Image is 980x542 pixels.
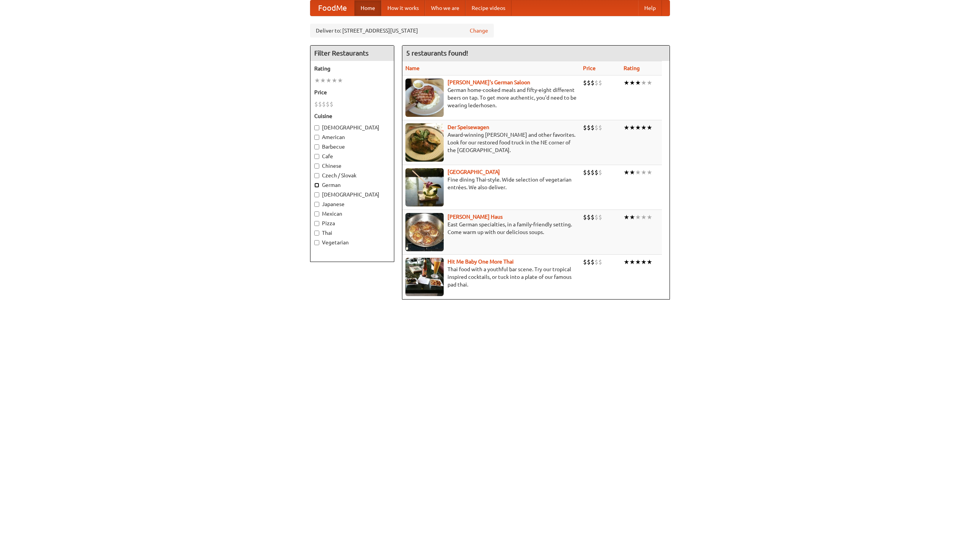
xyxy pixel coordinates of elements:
li: ★ [629,79,635,87]
ng-pluralize: 5 restaurants found! [406,49,468,57]
li: $ [330,100,333,108]
li: $ [322,100,326,108]
li: ★ [624,79,629,87]
h5: Rating [314,65,390,72]
h5: Cuisine [314,112,390,120]
img: satay.jpg [405,168,444,206]
label: German [314,181,390,189]
a: Home [354,0,381,16]
a: How it works [381,0,425,16]
a: Change [470,27,488,34]
li: $ [583,123,587,132]
li: ★ [629,258,635,266]
li: ★ [647,258,652,266]
li: ★ [641,123,647,132]
li: ★ [647,79,652,87]
li: ★ [332,76,337,85]
li: $ [583,258,587,266]
label: Cafe [314,152,390,160]
a: Help [638,0,662,16]
li: ★ [641,79,647,87]
input: [DEMOGRAPHIC_DATA] [314,192,319,197]
p: East German specialties, in a family-friendly setting. Come warm up with our delicious soups. [405,221,577,236]
label: Czech / Slovak [314,172,390,179]
li: ★ [641,213,647,221]
a: Price [583,65,596,71]
li: ★ [326,76,332,85]
li: ★ [337,76,343,85]
label: Chinese [314,162,390,170]
li: $ [595,168,598,177]
a: Hit Me Baby One More Thai [448,259,514,265]
li: $ [587,258,591,266]
li: $ [587,79,591,87]
p: Thai food with a youthful bar scene. Try our tropical inspired cocktails, or tuck into a plate of... [405,265,577,288]
h5: Price [314,88,390,96]
input: Chinese [314,164,319,169]
a: [PERSON_NAME]'s German Saloon [448,79,530,85]
li: ★ [624,168,629,177]
li: $ [583,79,587,87]
li: $ [587,213,591,221]
li: ★ [647,213,652,221]
li: $ [587,168,591,177]
b: [GEOGRAPHIC_DATA] [448,169,500,175]
label: [DEMOGRAPHIC_DATA] [314,124,390,131]
li: $ [598,123,602,132]
input: Vegetarian [314,240,319,245]
li: ★ [635,123,641,132]
input: American [314,135,319,140]
label: Pizza [314,219,390,227]
a: Rating [624,65,640,71]
a: FoodMe [310,0,354,16]
li: $ [591,123,595,132]
li: $ [598,258,602,266]
li: $ [583,168,587,177]
li: $ [591,213,595,221]
img: esthers.jpg [405,79,444,117]
img: babythai.jpg [405,258,444,296]
li: $ [598,213,602,221]
input: Cafe [314,154,319,159]
input: German [314,183,319,188]
li: $ [314,100,318,108]
li: $ [318,100,322,108]
label: Vegetarian [314,239,390,246]
input: Pizza [314,221,319,226]
p: Fine dining Thai-style. Wide selection of vegetarian entrées. We also deliver. [405,176,577,191]
a: Der Speisewagen [448,124,489,130]
li: ★ [629,123,635,132]
li: ★ [641,168,647,177]
input: Mexican [314,211,319,216]
li: $ [595,258,598,266]
li: $ [595,123,598,132]
li: $ [591,168,595,177]
h4: Filter Restaurants [310,46,394,61]
li: ★ [624,123,629,132]
li: $ [595,79,598,87]
a: Who we are [425,0,465,16]
li: $ [598,79,602,87]
li: ★ [629,168,635,177]
li: $ [583,213,587,221]
input: Thai [314,231,319,236]
li: $ [587,123,591,132]
li: ★ [314,76,320,85]
li: ★ [635,79,641,87]
b: [PERSON_NAME] Haus [448,214,503,220]
li: ★ [641,258,647,266]
img: speisewagen.jpg [405,123,444,162]
li: $ [595,213,598,221]
label: American [314,133,390,141]
input: Czech / Slovak [314,173,319,178]
p: Award-winning [PERSON_NAME] and other favorites. Look for our restored food truck in the NE corne... [405,131,577,154]
div: Deliver to: [STREET_ADDRESS][US_STATE] [310,24,494,38]
img: kohlhaus.jpg [405,213,444,251]
li: $ [591,258,595,266]
label: Mexican [314,210,390,218]
label: Barbecue [314,143,390,151]
li: ★ [635,168,641,177]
